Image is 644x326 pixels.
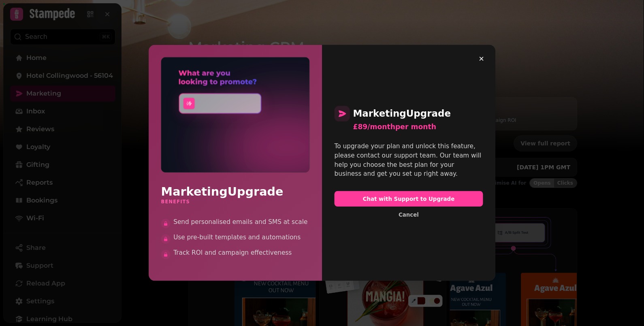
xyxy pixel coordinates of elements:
span: Use pre-built templates and automations [173,233,309,243]
button: Chat with Support to Upgrade [335,191,483,207]
button: Cancel [392,210,425,220]
h2: Marketing Upgrade [335,106,483,121]
span: Chat with Support to Upgrade [341,196,477,202]
span: Cancel [399,212,419,217]
div: To upgrade your plan and unlock this feature, please contact our support team. Our team will help... [335,142,483,179]
h2: Marketing Upgrade [161,185,310,199]
div: £89/month per month [353,121,483,132]
span: Track ROI and campaign effectiveness [173,249,309,258]
span: Send personalised emails and SMS at scale [173,217,309,227]
h3: Benefits [161,199,310,205]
